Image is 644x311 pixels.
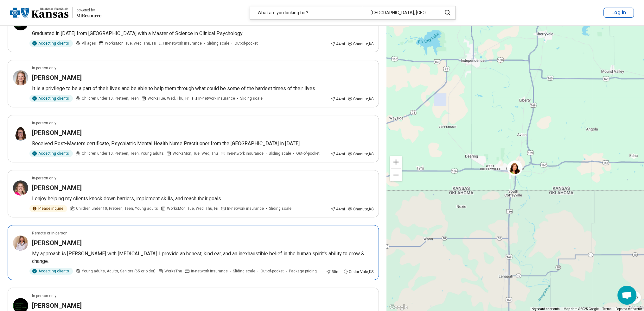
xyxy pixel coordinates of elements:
div: 44 mi [330,206,345,212]
div: Chanute , KS [348,151,373,157]
h3: [PERSON_NAME] [32,301,82,310]
a: Open chat [617,286,636,305]
span: Out-of-pocket [234,40,258,46]
h3: [PERSON_NAME] [32,239,82,247]
div: 44 mi [330,41,345,47]
div: Chanute , KS [348,96,373,102]
div: [GEOGRAPHIC_DATA], [GEOGRAPHIC_DATA] [363,6,438,19]
span: In-network insurance [191,268,228,274]
h3: [PERSON_NAME] [32,128,82,137]
p: In-person only [32,293,56,299]
span: Out-of-pocket [260,268,284,274]
span: Sliding scale [240,96,263,101]
span: In-network insurance [165,40,202,46]
div: Please inquire [29,205,67,212]
span: Works Mon, Tue, Wed, Thu, Fri [105,40,156,46]
button: Log In [603,8,634,18]
p: In-person only [32,65,56,71]
span: Sliding scale [269,151,291,156]
p: In-person only [32,120,56,126]
span: Sliding scale [233,268,255,274]
span: Works Mon, Tue, Wed, Thu [173,151,218,156]
div: Cedar Vale , KS [343,269,373,275]
span: Works Mon, Tue, Wed, Thu, Fri [167,206,218,211]
span: Children under 10, Preteen, Teen [82,96,139,101]
p: It is a privilege to be a part of their lives and be able to help them through what could be some... [32,85,373,92]
div: 44 mi [330,151,345,157]
div: Chanute , KS [348,41,373,47]
div: Chanute , KS [348,206,373,212]
span: Out-of-pocket [296,151,320,156]
span: Package pricing [289,268,317,274]
button: Zoom in [390,156,402,168]
p: I enjoy helping my clients knock down barriers, implement skills, and reach their goals. [32,195,373,202]
div: Accepting clients [29,150,73,157]
div: Accepting clients [29,40,73,47]
span: Works Tue, Wed, Thu, Fri [148,96,189,101]
span: Children under 10, Preteen, Teen, Young adults [76,206,158,211]
span: Children under 10, Preteen, Teen, Young adults [82,151,164,156]
p: In-person only [32,175,56,181]
span: Works Thu [164,268,182,274]
a: Terms (opens in new tab) [603,307,612,311]
p: My approach is [PERSON_NAME] with [MEDICAL_DATA]. I provide an honest, kind ear, and an inexhaust... [32,250,373,265]
span: In-network insurance [227,206,264,211]
span: All ages [82,40,96,46]
a: Blue Cross Blue Shield Kansaspowered by [10,5,101,20]
button: Zoom out [390,169,402,181]
span: Sliding scale [269,206,291,211]
div: 44 mi [330,96,345,102]
div: Accepting clients [29,95,73,102]
span: Map data ©2025 Google [564,307,599,311]
span: In-network insurance [227,151,264,156]
span: In-network insurance [198,96,235,101]
span: Sliding scale [207,40,229,46]
h3: [PERSON_NAME] [32,183,82,192]
a: Report a map error [615,307,642,311]
div: powered by [76,7,101,13]
img: Blue Cross Blue Shield Kansas [10,5,68,20]
p: Remote or In-person [32,230,67,236]
div: Accepting clients [29,268,73,275]
div: 50 mi [326,269,341,275]
div: What are you looking for? [250,6,363,19]
span: Young adults, Adults, Seniors (65 or older) [82,268,156,274]
p: Graduated in [DATE] from [GEOGRAPHIC_DATA] with a Master of Science in Clinical Psychology. [32,30,373,37]
h3: [PERSON_NAME] [32,73,82,82]
p: Received Post-Masters certificate, Psychiatric Mental Health Nurse Practitioner from the [GEOGRAP... [32,140,373,147]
